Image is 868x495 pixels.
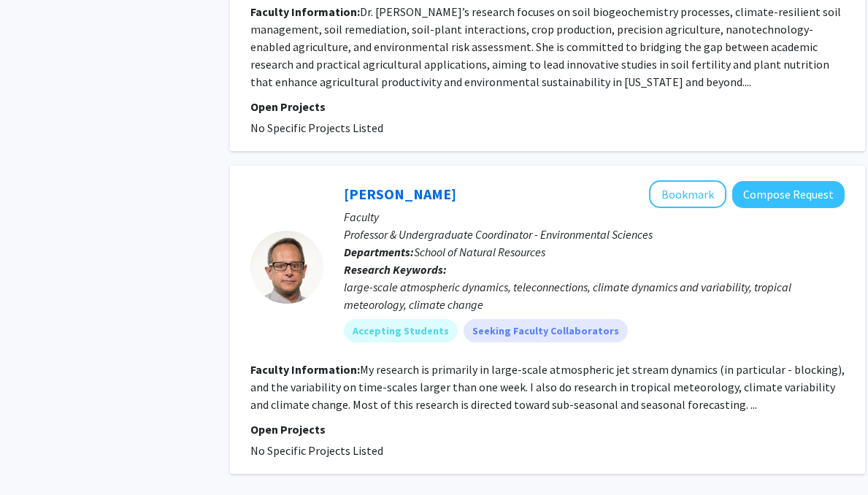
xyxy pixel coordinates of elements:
mat-chip: Accepting Students [344,319,458,342]
span: No Specific Projects Listed [250,443,383,458]
span: School of Natural Resources [414,245,545,259]
mat-chip: Seeking Faculty Collaborators [464,319,628,342]
fg-read-more: Dr. [PERSON_NAME]’s research focuses on soil biogeochemistry processes, climate-resilient soil ma... [250,4,841,89]
b: Faculty Information: [250,4,360,19]
b: Departments: [344,245,414,259]
b: Research Keywords: [344,262,447,277]
p: Professor & Undergraduate Coordinator - Environmental Sciences [344,226,845,243]
iframe: Chat [11,429,62,484]
fg-read-more: My research is primarily in large-scale atmospheric jet stream dynamics (in particular - blocking... [250,362,845,412]
button: Add Anthony Lupo to Bookmarks [649,180,726,208]
button: Compose Request to Anthony Lupo [732,181,845,208]
b: Faculty Information: [250,362,360,377]
p: Open Projects [250,421,845,438]
div: large-scale atmospheric dynamics, teleconnections, climate dynamics and variability, tropical met... [344,278,845,313]
a: [PERSON_NAME] [344,185,456,203]
p: Faculty [344,208,845,226]
p: Open Projects [250,98,845,115]
span: No Specific Projects Listed [250,120,383,135]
